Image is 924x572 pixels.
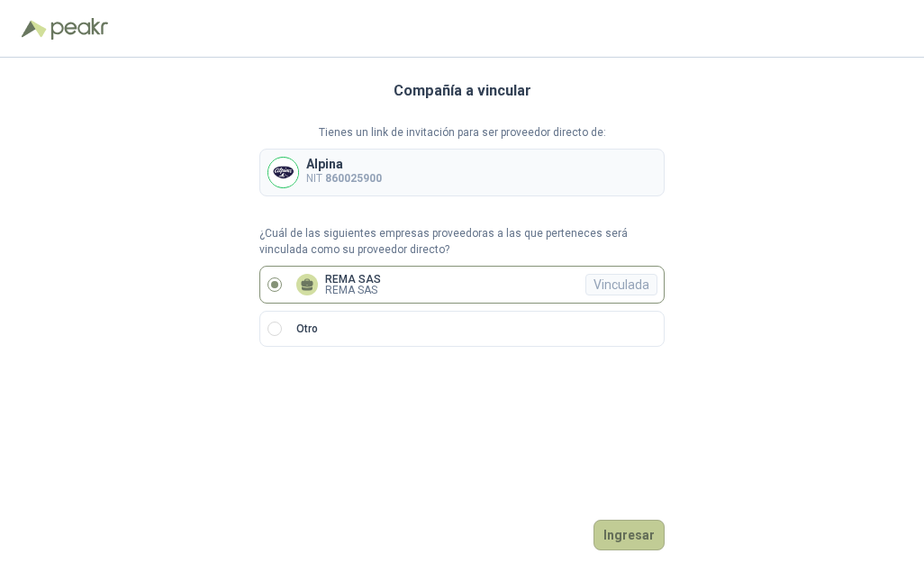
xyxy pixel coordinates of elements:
[22,20,47,38] img: Logo
[296,321,318,338] p: Otro
[306,158,382,170] p: Alpina
[325,285,381,295] p: REMA SAS
[394,79,531,103] h3: Compañía a vincular
[593,520,665,550] button: Ingresar
[585,274,657,295] div: Vinculada
[50,18,108,40] img: Peakr
[306,170,382,187] p: NIT
[325,274,381,285] p: REMA SAS
[259,124,665,141] p: Tienes un link de invitación para ser proveedor directo de:
[259,225,665,259] p: ¿Cuál de las siguientes empresas proveedoras a las que perteneces será vinculada como su proveedo...
[325,172,382,185] b: 860025900
[268,158,298,187] img: Company Logo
